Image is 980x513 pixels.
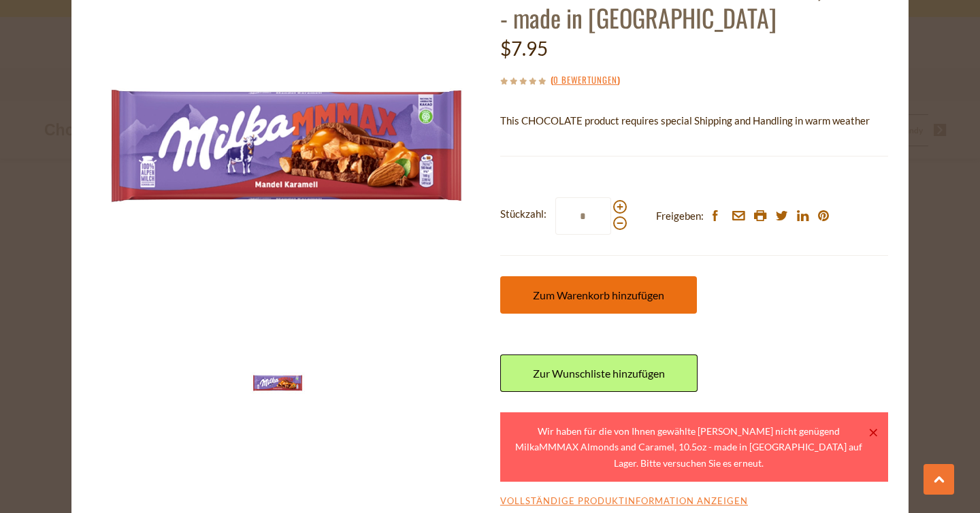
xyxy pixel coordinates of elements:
[869,429,877,437] a: ×
[500,495,748,508] a: Vollständige Produktinformation anzeigen
[500,37,548,60] span: $7.95
[553,73,617,88] a: 0 Bewertungen
[500,112,888,129] p: This CHOCOLATE product requires special Shipping and Handling in warm weather
[500,276,697,314] button: Zum Warenkorb hinzufügen
[500,205,546,222] strong: Stückzahl:
[551,73,620,86] span: ( )
[511,423,866,471] div: Wir haben für die von Ihnen gewählte [PERSON_NAME] nicht genügend MilkaMMMAX Almonds and Caramel,...
[656,208,704,225] span: Freigeben:
[533,288,664,301] span: Zum Warenkorb hinzufügen
[250,356,305,410] img: Milka MMMAX Almonds & Caramel
[555,197,611,235] input: Stückzahl:
[500,354,698,392] a: Zur Wunschliste hinzufügen
[513,139,888,156] li: We will ship this product in heat-protective packaging and ice during warm weather months or to w...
